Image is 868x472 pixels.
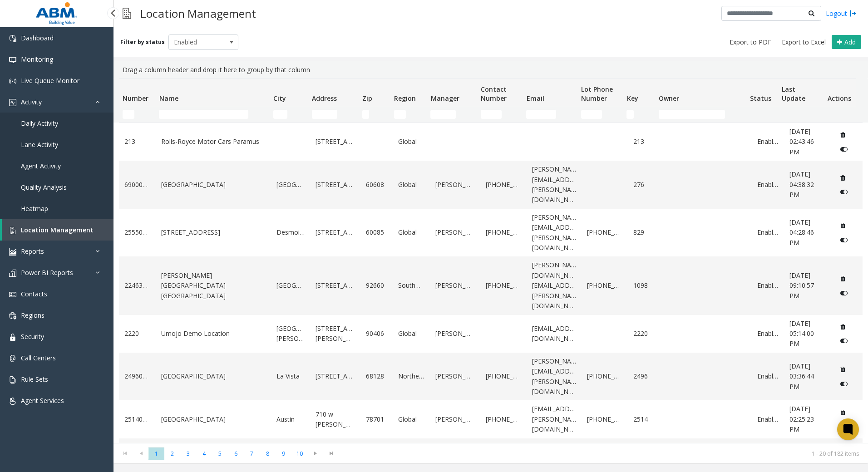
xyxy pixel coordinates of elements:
button: Disable [836,419,853,434]
span: Export to Excel [782,38,826,47]
input: City Filter [273,110,287,119]
label: Filter by status [120,38,165,46]
input: Contact Number Filter [481,110,502,119]
span: [DATE] 03:41:36 PM [789,442,814,472]
a: 710 w [PERSON_NAME] [316,409,355,430]
a: 829 [633,227,655,237]
a: Rolls-Royce Motor Cars Paramus [161,137,266,147]
span: Key [627,94,638,103]
kendo-pager-info: 1 - 20 of 182 items [345,450,859,457]
img: 'icon' [9,56,16,64]
a: La Vista [276,371,305,381]
span: Contact Number [481,85,507,103]
a: 68128 [366,371,387,381]
div: Data table [113,79,868,443]
a: Umojo Demo Location [161,329,266,339]
span: Page 4 [196,447,212,460]
span: Go to the next page [307,447,323,460]
a: 69000276 [124,180,150,190]
span: Live Queue Monitor [21,76,79,85]
span: Zip [362,94,372,103]
a: [PHONE_NUMBER] [486,280,521,290]
span: Activity [21,98,42,106]
span: [DATE] 02:43:46 PM [789,127,814,156]
a: [PERSON_NAME][DOMAIN_NAME][EMAIL_ADDRESS][PERSON_NAME][DOMAIN_NAME] [532,260,577,311]
span: Page 3 [180,447,196,460]
a: [STREET_ADDRESS] [316,371,355,381]
img: 'icon' [9,227,16,234]
span: Page 1 [148,447,164,460]
a: 2220 [124,329,150,339]
span: Agent Activity [21,162,61,170]
a: [PHONE_NUMBER] [486,414,521,424]
a: Desmoines [276,227,305,237]
td: Owner Filter [655,106,746,123]
a: Austin [276,414,305,424]
span: Lane Activity [21,140,58,149]
a: [PERSON_NAME] [435,371,475,381]
span: Region [394,94,416,103]
td: Status Filter [746,106,778,123]
span: Page 8 [260,447,276,460]
input: Number Filter [123,110,134,119]
a: [PERSON_NAME] [435,227,475,237]
a: 90406 [366,329,387,339]
input: Email Filter [526,110,556,119]
a: [PERSON_NAME][EMAIL_ADDRESS][PERSON_NAME][DOMAIN_NAME] [532,356,577,397]
span: Page 5 [212,447,228,460]
a: 25550063 [124,227,150,237]
a: 213 [124,137,150,147]
button: Disable [836,285,853,300]
span: Enabled [169,35,224,49]
td: Address Filter [308,106,359,123]
img: 'icon' [9,248,16,256]
input: Owner Filter [659,110,725,119]
span: [DATE] 02:25:23 PM [789,404,814,433]
a: [STREET_ADDRESS][PERSON_NAME] [316,324,355,344]
a: Enabled [757,371,779,381]
span: Go to the last page [323,447,339,460]
button: Delete [836,171,850,185]
a: Logout [826,9,857,18]
button: Export to PDF [726,36,775,49]
input: Zip Filter [362,110,370,119]
a: [GEOGRAPHIC_DATA] [161,371,266,381]
input: Address Filter [312,110,337,119]
span: Owner [659,94,679,103]
a: [GEOGRAPHIC_DATA] [161,414,266,424]
a: [PERSON_NAME] [435,280,475,290]
span: Last Update [782,85,805,103]
img: 'icon' [9,35,16,42]
a: [STREET_ADDRESS] [161,227,266,237]
td: Number Filter [119,106,155,123]
h3: Location Management [136,2,261,25]
a: 78701 [366,414,387,424]
button: Delete [836,405,850,419]
a: 213 [633,137,655,147]
span: Number [123,94,148,103]
span: Page 10 [291,447,307,460]
span: Page 9 [276,447,291,460]
span: Add [844,38,856,46]
th: Status [746,79,778,106]
span: City [273,94,286,103]
span: Contacts [21,290,47,298]
img: logout [849,9,857,18]
span: Call Centers [21,354,56,362]
td: Zip Filter [359,106,390,123]
td: Manager Filter [427,106,477,123]
a: [PERSON_NAME] [435,329,475,339]
td: Lot Phone Number Filter [577,106,623,123]
span: Export to PDF [730,38,771,47]
a: [DATE] 03:36:44 PM [789,361,824,392]
span: Email [527,94,544,103]
a: 1098 [633,280,655,290]
a: [PHONE_NUMBER] [587,280,622,290]
a: Global [398,180,424,190]
input: Manager Filter [430,110,456,119]
a: [PERSON_NAME][EMAIL_ADDRESS][PERSON_NAME][DOMAIN_NAME] [532,164,577,205]
td: Email Filter [523,106,577,123]
a: Enabled [757,329,779,339]
button: Disable [836,185,853,199]
a: Northeast [398,371,424,381]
